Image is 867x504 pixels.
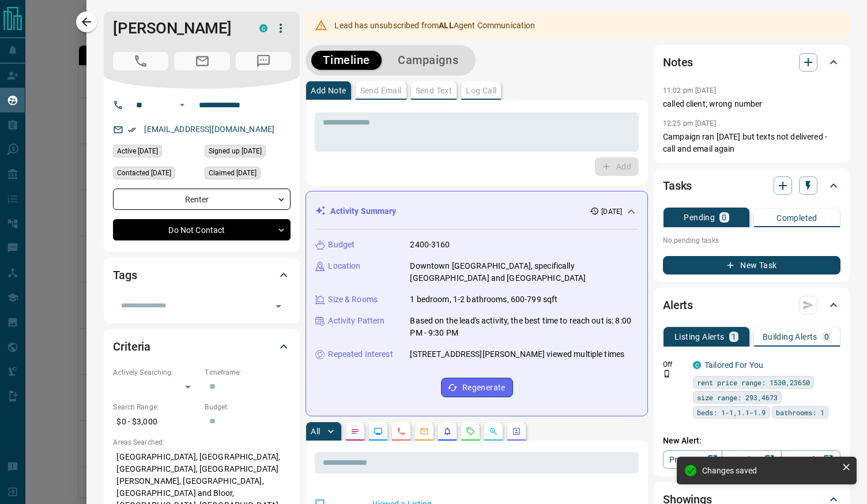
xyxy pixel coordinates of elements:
span: Active [DATE] [117,145,158,157]
a: Mr.Loft [781,450,840,469]
p: 2400-3160 [410,239,450,251]
p: Budget: [205,402,291,412]
div: Alerts [663,291,840,319]
span: rent price range: 1530,23650 [697,377,810,388]
div: Lead has unsubscribed from Agent Communication [334,15,535,36]
div: Wed Aug 13 2025 [113,167,199,183]
h2: Alerts [663,296,693,314]
svg: Notes [350,427,360,436]
button: Campaigns [386,51,470,70]
h2: Tags [113,266,137,284]
p: Campaign ran [DATE] but texts not delivered - call and email again [663,131,840,155]
a: Condos [722,450,781,469]
svg: Push Notification Only [663,370,671,378]
a: Property [663,450,722,469]
a: [EMAIL_ADDRESS][DOMAIN_NAME] [144,125,274,134]
button: New Task [663,256,840,274]
p: Off [663,359,686,370]
svg: Email Verified [128,126,136,134]
a: Tailored For You [704,360,763,370]
p: $0 - $3,000 [113,412,199,431]
p: Repeated Interest [328,348,393,360]
p: Budget [328,239,355,251]
div: condos.ca [693,361,701,369]
div: Wed Aug 13 2025 [113,145,199,161]
div: Tasks [663,172,840,200]
svg: Opportunities [489,427,498,436]
span: Claimed [DATE] [209,167,257,179]
p: Location [328,260,360,272]
p: Areas Searched: [113,437,291,447]
button: Timeline [311,51,382,70]
p: New Alert: [663,435,840,447]
p: 11:02 pm [DATE] [663,86,716,95]
h2: Notes [663,53,693,72]
div: Tags [113,261,291,289]
span: bathrooms: 1 [776,407,824,418]
p: Pending [684,213,715,221]
h2: Criteria [113,337,150,356]
p: Based on the lead's activity, the best time to reach out is: 8:00 PM - 9:30 PM [410,315,638,339]
p: Activity Pattern [328,315,385,327]
p: 1 bedroom, 1-2 bathrooms, 600-799 sqft [410,294,557,306]
div: Changes saved [702,466,837,475]
div: condos.ca [259,24,267,32]
p: 0 [824,333,829,341]
p: [DATE] [601,206,622,217]
h2: Tasks [663,176,692,195]
span: beds: 1-1,1.1-1.9 [697,407,766,418]
div: Renter [113,189,291,210]
div: Do Not Contact [113,219,291,240]
p: Listing Alerts [674,333,725,341]
p: 1 [732,333,736,341]
svg: Calls [397,427,406,436]
p: Building Alerts [763,333,817,341]
svg: Emails [420,427,429,436]
div: Criteria [113,333,291,360]
p: No pending tasks [663,232,840,249]
p: Size & Rooms [328,294,378,306]
p: [STREET_ADDRESS][PERSON_NAME] viewed multiple times [410,348,624,360]
p: Downtown [GEOGRAPHIC_DATA], specifically [GEOGRAPHIC_DATA] and [GEOGRAPHIC_DATA] [410,260,638,284]
p: Search Range: [113,402,199,412]
p: Completed [776,214,817,222]
p: Add Note [311,86,346,95]
p: All [311,427,320,435]
strong: ALL [439,21,453,30]
p: 0 [722,213,726,221]
span: Contacted [DATE] [117,167,171,179]
div: Wed Aug 13 2025 [205,167,291,183]
span: Signed up [DATE] [209,145,262,157]
svg: Listing Alerts [443,427,452,436]
button: Regenerate [441,378,513,397]
div: Activity Summary[DATE] [315,201,638,222]
p: Timeframe: [205,367,291,378]
p: 12:25 pm [DATE] [663,119,716,127]
span: Message [236,52,291,70]
span: Email [174,52,229,70]
div: Notes [663,48,840,76]
svg: Agent Actions [512,427,521,436]
p: Activity Summary [330,205,396,217]
svg: Lead Browsing Activity [374,427,383,436]
span: Call [113,52,168,70]
button: Open [175,98,189,112]
button: Open [270,298,287,314]
div: Sat Jan 21 2023 [205,145,291,161]
p: called client; wrong number [663,98,840,110]
svg: Requests [466,427,475,436]
span: size range: 293,4673 [697,392,778,403]
h1: [PERSON_NAME] [113,19,242,37]
p: Actively Searching: [113,367,199,378]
